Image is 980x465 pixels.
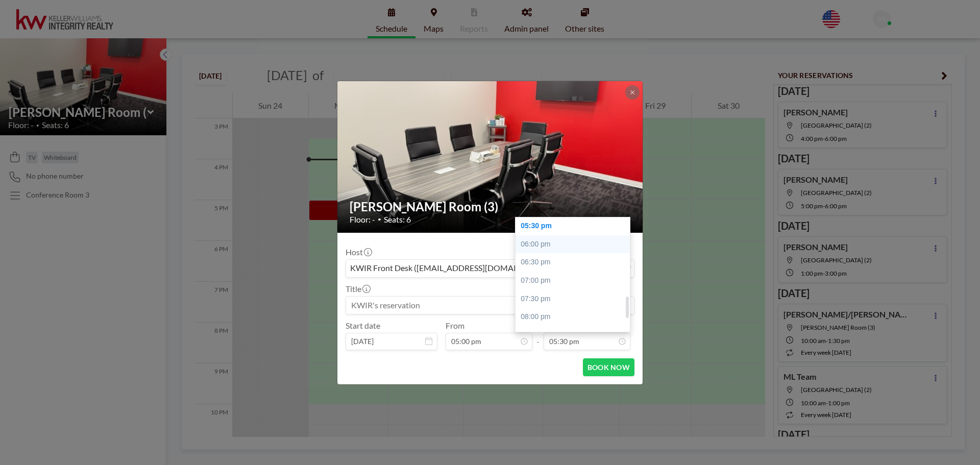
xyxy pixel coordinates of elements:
[346,284,370,294] label: Title
[346,247,371,257] label: Host
[378,215,381,223] span: •
[346,297,634,314] input: KWIR's reservation
[516,326,635,345] div: 08:30 pm
[516,308,635,326] div: 08:00 pm
[350,214,375,225] span: Floor: -
[350,199,631,214] h2: [PERSON_NAME] Room (3)
[516,253,635,272] div: 06:30 pm
[348,262,556,275] span: KWIR Front Desk ([EMAIL_ADDRESS][DOMAIN_NAME])
[346,260,634,277] div: Search for option
[516,235,635,254] div: 06:00 pm
[337,42,644,272] img: 537.jpg
[346,321,380,331] label: Start date
[516,272,635,290] div: 07:00 pm
[516,217,635,235] div: 05:30 pm
[516,290,635,308] div: 07:30 pm
[384,214,411,225] span: Seats: 6
[583,358,634,376] button: BOOK NOW
[536,324,540,347] span: -
[446,321,464,331] label: From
